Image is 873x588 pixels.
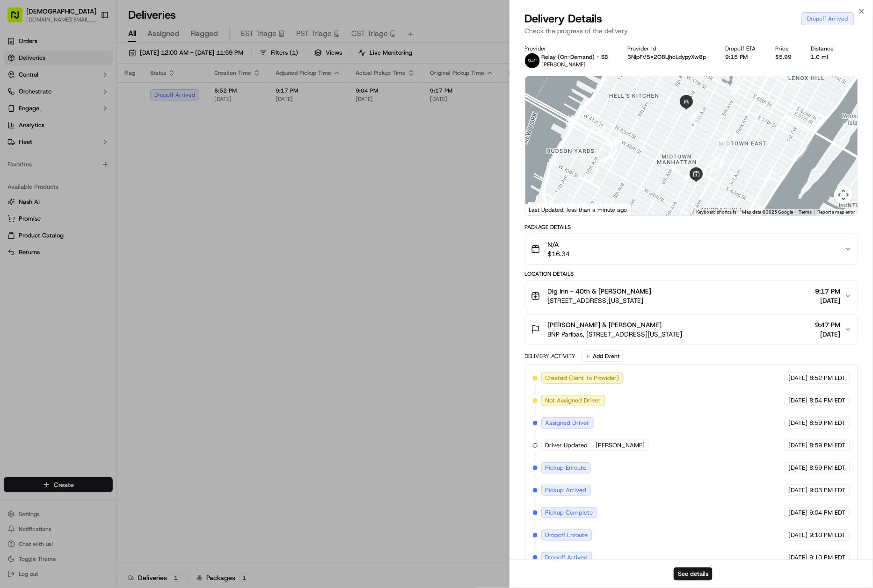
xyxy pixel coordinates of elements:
[742,209,793,215] span: Map data ©2025 Google
[546,553,588,562] span: Dropoff Arrived
[546,509,593,517] span: Pickup Complete
[525,223,858,231] div: Package Details
[525,53,540,68] img: relay_logo_black.png
[582,351,623,362] button: Add Event
[548,296,652,305] span: [STREET_ADDRESS][US_STATE]
[789,419,808,427] span: [DATE]
[24,61,168,71] input: Got a question? Start typing here...
[810,553,846,562] span: 9:10 PM EDT
[79,137,87,144] div: 💻
[789,464,808,472] span: [DATE]
[789,374,808,382] span: [DATE]
[548,320,662,330] span: [PERSON_NAME] & [PERSON_NAME]
[88,136,150,145] span: API Documentation
[810,509,846,517] span: 9:04 PM EDT
[548,287,652,296] span: Dig Inn - 40th & [PERSON_NAME]
[815,287,841,296] span: 9:17 PM
[6,132,75,149] a: 📗Knowledge Base
[696,209,736,215] button: Keyboard shortcuts
[834,186,853,204] button: Map camera controls
[695,171,707,183] div: 4
[811,53,839,61] div: 1.0 mi
[627,53,706,61] button: 3NlpFV5X2O8LjhcLdypyXw8p
[528,203,559,215] a: Open this area in Google Maps (opens a new window)
[713,160,725,172] div: 1
[799,209,812,215] a: Terms (opens in new tab)
[546,486,587,495] span: Pickup Arrived
[546,396,601,405] span: Not Assigned Driver
[525,352,576,360] div: Delivery Activity
[789,396,808,405] span: [DATE]
[9,90,26,107] img: 1736555255976-a54dd68f-1ca7-489b-9aae-adbdc363a1c4
[9,137,17,144] div: 📗
[525,234,858,264] button: N/A$16.34
[525,11,603,26] span: Delivery Details
[775,45,796,52] div: Price
[815,330,841,339] span: [DATE]
[542,53,608,61] p: Relay (On-Demand) - SB
[627,45,711,52] div: Provider Id
[546,531,588,539] span: Dropoff Enroute
[810,374,846,382] span: 8:52 PM EDT
[775,53,796,61] div: $5.99
[32,99,118,107] div: We're available if you need us!
[684,169,696,181] div: 3
[525,45,613,52] div: Provider
[811,45,839,52] div: Distance
[19,136,72,145] span: Knowledge Base
[789,441,808,450] span: [DATE]
[789,553,808,562] span: [DATE]
[707,156,720,168] div: 2
[674,567,713,581] button: See details
[525,281,858,311] button: Dig Inn - 40th & [PERSON_NAME][STREET_ADDRESS][US_STATE]9:17 PM[DATE]
[789,531,808,539] span: [DATE]
[546,441,588,450] span: Driver Updated
[75,132,154,149] a: 💻API Documentation
[810,441,846,450] span: 8:59 PM EDT
[9,10,28,29] img: Nash
[815,320,841,330] span: 9:47 PM
[548,240,570,249] span: N/A
[718,133,730,145] div: 5
[815,296,841,305] span: [DATE]
[688,110,700,122] div: 6
[9,38,170,53] p: Welcome 👋
[817,209,855,215] a: Report a map error
[596,441,645,450] span: [PERSON_NAME]
[525,315,858,344] button: [PERSON_NAME] & [PERSON_NAME]BNP Paribas, [STREET_ADDRESS][US_STATE]9:47 PM[DATE]
[810,464,846,472] span: 8:59 PM EDT
[726,53,761,61] div: 9:15 PM
[789,509,808,517] span: [DATE]
[66,158,113,166] a: Powered byPylon
[810,419,846,427] span: 8:59 PM EDT
[542,61,586,68] span: [PERSON_NAME]
[810,486,846,495] span: 9:03 PM EDT
[525,204,632,215] div: Last Updated: less than a minute ago
[789,486,808,495] span: [DATE]
[546,419,589,427] span: Assigned Driver
[32,90,153,99] div: Start new chat
[525,270,858,278] div: Location Details
[810,396,846,405] span: 8:54 PM EDT
[810,531,846,539] span: 9:10 PM EDT
[546,374,619,382] span: Created (Sent To Provider)
[546,464,587,472] span: Pickup Enroute
[525,26,858,36] p: Check the progress of the delivery
[93,159,113,166] span: Pylon
[528,203,559,215] img: Google
[548,249,570,258] span: $16.34
[726,45,761,52] div: Dropoff ETA
[159,93,170,104] button: Start new chat
[548,330,683,339] span: BNP Paribas, [STREET_ADDRESS][US_STATE]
